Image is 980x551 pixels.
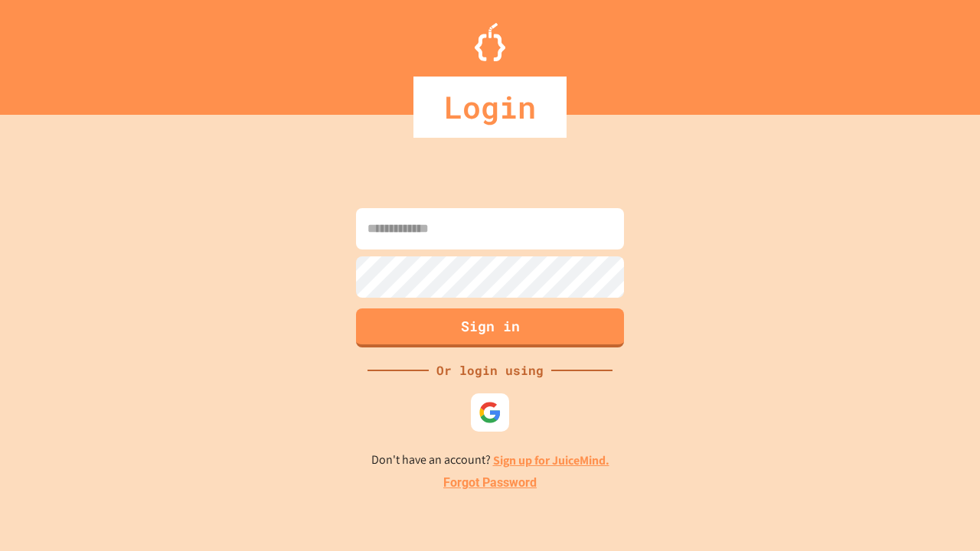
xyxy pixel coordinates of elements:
[479,401,501,424] img: google-icon.svg
[429,361,551,380] div: Or login using
[443,474,537,492] a: Forgot Password
[413,77,567,138] div: Login
[475,23,505,61] img: Logo.svg
[371,451,609,470] p: Don't have an account?
[356,308,624,347] button: Sign in
[493,452,609,468] a: Sign up for JuiceMind.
